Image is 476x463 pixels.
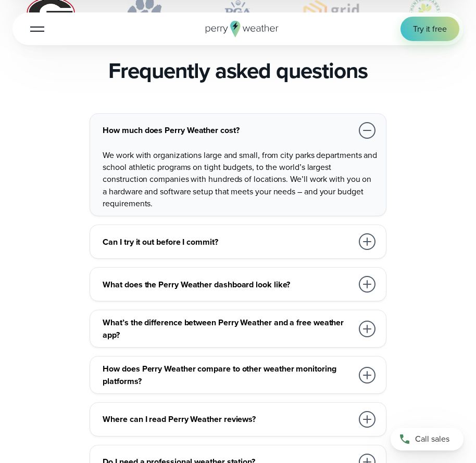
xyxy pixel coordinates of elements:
[103,316,352,341] h3: What’s the difference between Perry Weather and a free weather app?
[103,149,377,210] p: We work with organizations large and small, from city parks departments and school athletic progr...
[400,17,459,41] a: Try it free
[103,279,352,290] h3: What does the Perry Weather dashboard look like?
[415,433,449,445] span: Call sales
[108,58,367,84] h2: Frequently asked questions
[103,413,352,425] h3: Where can I read Perry Weather reviews?
[103,236,352,248] h3: Can I try it out before I commit?
[391,428,464,451] a: Call sales
[103,124,352,136] h3: How much does Perry Weather cost?
[413,23,447,35] span: Try it free
[103,363,352,387] h3: How does Perry Weather compare to other weather monitoring platforms?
